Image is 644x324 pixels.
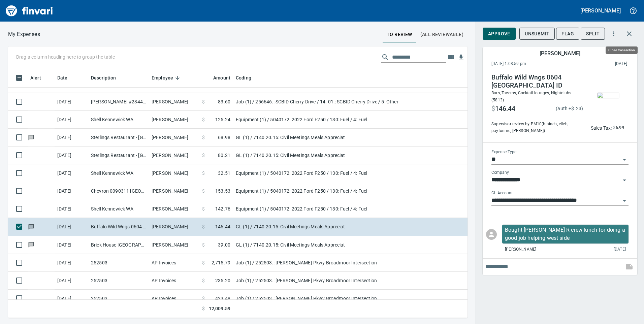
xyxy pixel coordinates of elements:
p: Drag a column heading here to group the table [16,54,115,60]
span: 146.44 [215,223,230,230]
td: Shell Kennewick WA [88,200,149,218]
td: GL (1) / 7140.20.15: Civil Meetings Meals Appreciat [233,147,401,164]
td: [DATE] [55,129,88,147]
span: Has messages [28,242,35,247]
span: To Review [387,30,412,39]
td: GL (1) / 7140.20.15: Civil Meetings Meals Appreciat [233,218,401,236]
span: This records your note into the expense. If you would like to send a message to an employee inste... [621,259,637,275]
span: $ [202,223,205,230]
td: Job (1) / 252503.: [PERSON_NAME] Pkwy Broadmoor Intersection [233,254,401,272]
td: 252503 [88,290,149,307]
span: Has messages [28,135,35,139]
span: Coding [236,74,260,82]
td: [PERSON_NAME] [149,93,199,111]
td: [PERSON_NAME] [149,111,199,129]
span: Supervisor review by: PM10 (blaineb, elleb, paytonmc, [PERSON_NAME]) [491,121,583,134]
span: [DATE] 1:08:59 pm [491,61,571,67]
span: $ [571,106,574,111]
button: Choose columns to display [446,52,456,62]
button: [PERSON_NAME] [579,5,622,16]
button: Open [620,155,629,164]
td: [DATE] [55,290,88,307]
td: [DATE] [55,164,88,182]
span: $ [202,152,205,159]
p: Sales Tax: [591,125,612,131]
button: Unsubmit [519,28,555,40]
button: Sales Tax:$6.99 [589,123,626,133]
td: AP Invoices [149,290,199,307]
span: Employee [152,74,182,82]
span: $ [202,116,205,123]
td: Job (1) / 252503.: [PERSON_NAME] Pkwy Broadmoor Intersection [233,290,401,307]
td: [PERSON_NAME] [149,218,199,236]
h5: [PERSON_NAME] [580,7,621,14]
td: [DATE] [55,182,88,200]
h4: Buffalo Wild Wngs 0604 [GEOGRAPHIC_DATA] ID [491,73,583,90]
td: [PERSON_NAME] [149,236,199,254]
span: $ [491,105,495,113]
span: Amount [213,74,230,82]
span: Amount [204,74,230,82]
td: [PERSON_NAME] [149,147,199,164]
span: Description [91,74,116,82]
button: Open [620,196,629,205]
nav: breadcrumb [8,30,40,38]
span: 23 [574,106,581,111]
span: Description [91,74,125,82]
span: $ [202,98,205,105]
td: [DATE] [55,93,88,111]
span: Bars, Taverns, Cocktail lounges, Nightclubs (5813) [491,91,571,102]
span: This charge was settled by the merchant and appears on the 2025/08/30 statement. [571,61,627,67]
span: Has messages [28,224,35,229]
td: Equipment (1) / 5040172: 2022 Ford F250 / 130: Fuel / 4: Fuel [233,182,401,200]
button: Flag [556,28,579,40]
span: 2,715.79 [212,259,230,266]
span: AI confidence: 99.0% [613,124,624,132]
span: $ [613,124,615,132]
td: [PERSON_NAME] #2344 Pasco WA [88,93,149,111]
span: Date [57,74,76,82]
td: Shell Kennewick WA [88,164,149,182]
span: $ [202,295,205,302]
td: [DATE] [55,236,88,254]
td: Shell Kennewick WA [88,111,149,129]
span: Employee [152,74,173,82]
span: [DATE] [614,246,626,253]
img: Finvari [4,3,55,19]
td: Sterlings Restaurant - [GEOGRAPHIC_DATA] [GEOGRAPHIC_DATA] [88,129,149,147]
span: 423.48 [215,295,230,302]
button: Open [620,175,629,185]
span: 142.76 [215,205,230,212]
td: Job (1) / 252503.: [PERSON_NAME] Pkwy Broadmoor Intersection [233,272,401,290]
span: Alert [30,74,41,82]
label: Company [491,170,509,174]
td: Chevron 0090311 [GEOGRAPHIC_DATA] [88,182,149,200]
td: AP Invoices [149,272,199,290]
span: Unsubmit [525,30,549,38]
td: [PERSON_NAME] [149,200,199,218]
td: Equipment (1) / 5040172: 2022 Ford F250 / 130: Fuel / 4: Fuel [233,164,401,182]
span: 83.60 [218,98,230,105]
td: [DATE] [55,272,88,290]
span: $ [202,277,205,284]
span: 146.44 [495,105,515,113]
td: GL (1) / 7140.20.15: Civil Meetings Meals Appreciat [233,129,401,147]
p: (auth + ) [556,105,583,112]
td: [DATE] [55,254,88,272]
span: $ [202,305,205,312]
span: [PERSON_NAME] [505,246,536,253]
span: Split [586,30,600,38]
td: [DATE] [55,200,88,218]
h5: [PERSON_NAME] [540,50,580,57]
td: 252503 [88,272,149,290]
td: AP Invoices [149,254,199,272]
td: [PERSON_NAME] [149,129,199,147]
span: 80.21 [218,152,230,159]
span: 235.20 [215,277,230,284]
button: Approve [483,28,516,40]
td: GL (1) / 7140.20.15: Civil Meetings Meals Appreciat [233,236,401,254]
span: $ [202,259,205,266]
td: [DATE] [55,218,88,236]
span: Approve [488,30,510,38]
